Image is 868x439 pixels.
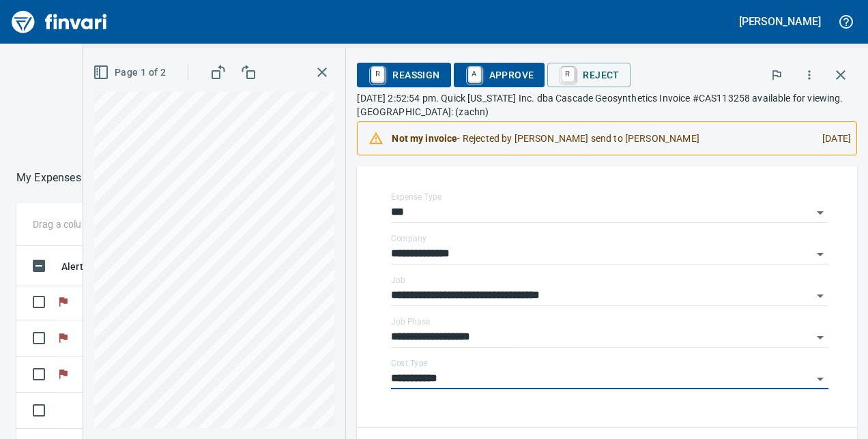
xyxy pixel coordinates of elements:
button: Open [811,203,830,222]
img: Finvari [8,5,111,38]
button: Open [811,245,830,264]
span: Flagged [56,333,70,342]
button: AApprove [454,63,545,87]
button: Page 1 of 2 [90,60,171,85]
span: Approve [465,63,534,87]
p: Drag a column heading here to group the table [33,217,233,231]
button: Open [811,328,830,347]
label: Job [391,276,405,284]
label: Job Phase [391,318,430,326]
p: My Expenses [16,170,81,186]
span: Reassign [368,63,439,87]
button: [PERSON_NAME] [736,11,824,32]
button: Flag [762,60,792,90]
button: Open [811,369,830,389]
span: Close invoice [824,59,857,91]
label: Expense Type [391,193,442,201]
button: Open [811,286,830,305]
span: Page 1 of 2 [96,64,166,81]
button: More [794,60,824,90]
strong: Not my invoice [392,133,457,144]
div: - Rejected by [PERSON_NAME] send to [PERSON_NAME] [392,126,811,151]
span: Alert [61,258,83,275]
a: R [562,67,575,82]
h5: [PERSON_NAME] [739,14,821,29]
span: Flagged [56,369,70,378]
a: A [468,67,481,82]
label: Cost Type [391,359,428,367]
span: Flagged [56,297,70,306]
label: Company [391,234,426,243]
button: RReject [547,63,630,87]
span: Reject [558,63,619,87]
span: Alert [61,258,101,275]
nav: breadcrumb [16,170,81,186]
div: [DATE] [811,126,851,151]
button: RReassign [357,63,450,87]
p: [DATE] 2:52:54 pm. Quick [US_STATE] Inc. dba Cascade Geosynthetics Invoice #CAS113258 available f... [357,91,857,119]
a: R [371,67,384,82]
